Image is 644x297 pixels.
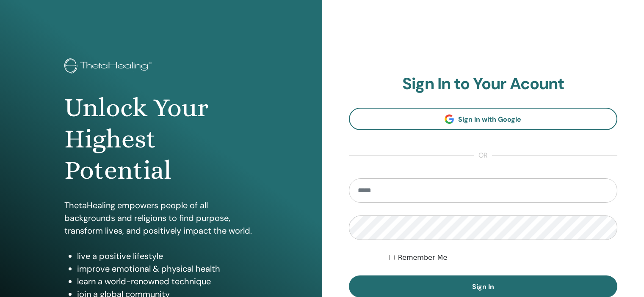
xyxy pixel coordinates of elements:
[474,150,492,161] span: or
[458,115,521,124] span: Sign In with Google
[77,250,258,262] li: live a positive lifestyle
[349,108,618,130] a: Sign In with Google
[77,262,258,275] li: improve emotional & physical health
[349,74,618,94] h2: Sign In to Your Acount
[398,253,448,263] label: Remember Me
[64,199,258,237] p: ThetaHealing empowers people of all backgrounds and religions to find purpose, transform lives, a...
[389,253,617,263] div: Keep me authenticated indefinitely or until I manually logout
[77,275,258,288] li: learn a world-renowned technique
[472,282,494,291] span: Sign In
[64,92,258,186] h1: Unlock Your Highest Potential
